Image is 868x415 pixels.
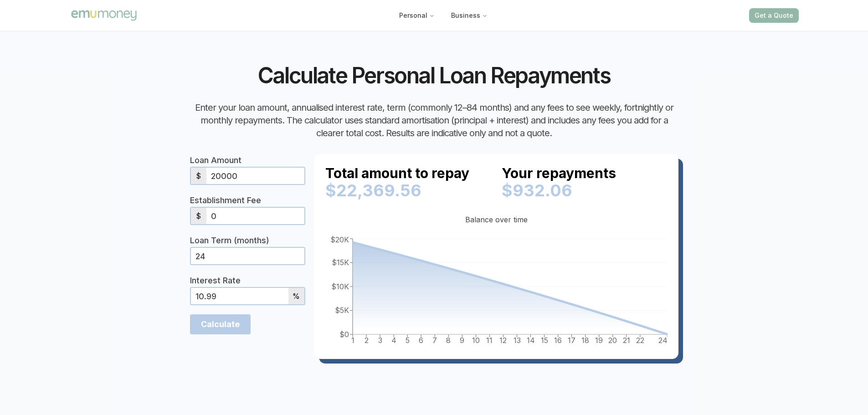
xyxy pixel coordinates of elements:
button: Get a Quote [749,8,799,23]
tspan: 18 [581,336,589,345]
tspan: 16 [554,336,562,345]
h2: Calculate Personal Loan Repayments [258,65,610,87]
img: Emu Money [70,9,138,22]
tspan: 15 [540,336,548,345]
h3: Enter your loan amount, annualised interest rate, term (commonly 12–84 months) and any fees to se... [190,101,678,139]
tspan: $5K [335,306,349,315]
tspan: $0 [339,330,349,339]
div: $22,369.56 [325,181,491,200]
div: $932.06 [502,181,668,200]
input: 0 [206,168,304,184]
tspan: 2 [364,336,368,345]
div: Interest Rate [190,274,305,287]
tspan: 24 [658,336,668,345]
tspan: 11 [486,336,493,345]
input: 0 [191,288,289,304]
tspan: 20 [608,336,617,345]
input: Calculate [190,314,251,334]
tspan: 4 [391,336,396,345]
tspan: 21 [622,336,630,345]
tspan: 5 [405,336,409,345]
tspan: 10 [472,336,479,345]
input: 0 [206,208,304,224]
button: Personal [392,7,442,24]
input: 0 [191,248,304,264]
tspan: 3 [378,336,382,345]
tspan: 6 [419,336,423,345]
tspan: $10K [331,282,349,291]
div: Loan Amount [190,154,305,167]
div: Total amount to repay [325,165,491,200]
div: Establishment Fee [190,194,305,207]
tspan: 22 [636,336,644,345]
tspan: 8 [446,336,451,345]
div: Your repayments [502,165,668,200]
tspan: 1 [351,336,354,345]
tspan: 17 [568,336,575,345]
tspan: 9 [460,336,464,345]
tspan: 7 [432,336,437,345]
div: % [288,288,304,304]
button: Business [444,7,495,24]
tspan: $20K [330,235,349,244]
tspan: 19 [595,336,603,345]
tspan: 12 [499,336,507,345]
div: Loan Term (months) [190,234,305,247]
p: Balance over time [325,214,668,225]
tspan: 14 [526,336,534,345]
div: $ [191,208,206,224]
div: $ [191,168,206,184]
tspan: $15K [332,258,349,267]
tspan: 13 [513,336,520,345]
